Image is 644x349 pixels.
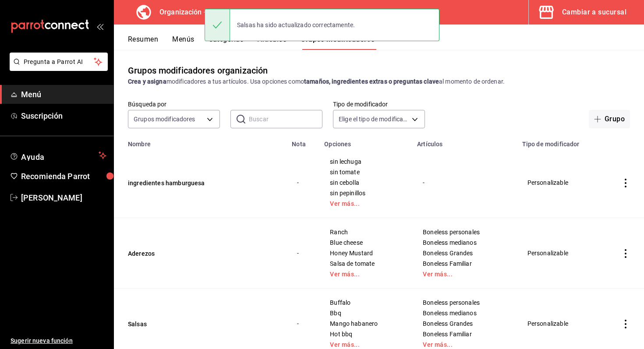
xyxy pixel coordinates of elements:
span: Recomienda Parrot [21,170,106,182]
button: Salsas [128,320,233,328]
span: Boneless medianos [423,240,506,246]
h3: Organización - La [PERSON_NAME] ([GEOGRAPHIC_DATA]) [152,7,347,18]
span: Buffalo [330,300,401,306]
span: Blue cheese [330,240,401,246]
a: Ver más... [330,271,401,277]
strong: Crea y asigna [128,78,166,85]
td: Personalizable [517,218,607,289]
a: Ver más... [423,342,506,348]
th: Nombre [114,135,287,148]
span: Sugerir nueva función [11,336,106,345]
div: navigation tabs [128,35,644,50]
th: Artículos [412,135,517,148]
th: Nota [287,135,319,148]
span: sin tomate [330,169,401,175]
button: Menús [172,35,194,50]
td: Personalizable [517,148,607,218]
span: Boneless personales [423,229,506,235]
button: Pregunta a Parrot AI [10,53,108,71]
div: Salsas ha sido actualizado correctamente. [230,15,362,35]
button: actions [621,320,630,328]
button: actions [621,179,630,187]
span: Pregunta a Parrot AI [24,57,94,67]
button: Aderezos [128,249,233,258]
span: Ranch [330,229,401,235]
span: Suscripción [21,110,106,122]
span: Boneless Grandes [423,250,506,256]
label: Búsqueda por [128,101,220,107]
span: Bbq [330,310,401,316]
button: Resumen [128,35,158,50]
span: Boneless Familiar [423,261,506,267]
div: - [422,178,506,187]
span: Boneless personales [423,300,506,306]
th: Tipo de modificador [517,135,607,148]
span: Honey Mustard [330,250,401,256]
span: Mango habanero [330,321,401,327]
span: Menú [21,88,106,100]
div: Grupos modificadores organización [128,64,268,77]
span: sin lechuga [330,159,401,165]
span: Boneless Familiar [423,331,506,337]
td: - [287,218,319,289]
div: Cambiar a sucursal [562,6,626,18]
strong: tamaños, ingredientes extras o preguntas clave [304,78,439,85]
span: Hot bbq [330,331,401,337]
a: Ver más... [330,342,401,348]
a: Ver más... [423,271,506,277]
div: modificadores a tus artículos. Usa opciones como al momento de ordenar. [128,77,630,86]
a: Pregunta a Parrot AI [6,63,108,73]
input: Buscar [249,110,322,128]
span: Boneless Grandes [423,321,506,327]
button: Grupo [589,110,630,128]
th: Opciones [319,135,412,148]
span: [PERSON_NAME] [21,192,106,204]
span: sin cebolla [330,180,401,186]
a: Ver más... [330,201,401,207]
span: Boneless medianos [423,310,506,316]
span: Salsa de tomate [330,261,401,267]
button: open_drawer_menu [96,23,103,30]
span: Elige el tipo de modificador [339,115,409,123]
span: Grupos modificadores [134,115,195,123]
button: ingredientes hamburguesa [128,179,233,187]
button: actions [621,249,630,258]
label: Tipo de modificador [333,101,425,107]
td: - [287,148,319,218]
span: sin pepinillos [330,190,401,196]
span: Ayuda [21,150,95,161]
